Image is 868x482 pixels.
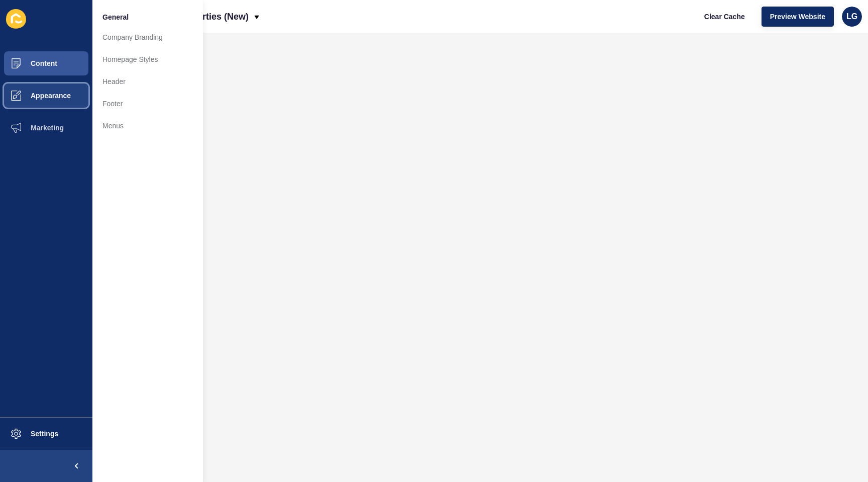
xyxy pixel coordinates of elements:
[92,93,203,115] a: Footer
[92,48,203,70] a: Homepage Styles
[92,26,203,48] a: Company Branding
[770,12,825,22] span: Preview Website
[696,7,753,27] button: Clear Cache
[704,12,745,22] span: Clear Cache
[102,12,129,22] span: General
[92,70,203,93] a: Header
[846,12,857,22] span: LG
[92,115,203,137] a: Menus
[762,7,834,27] button: Preview Website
